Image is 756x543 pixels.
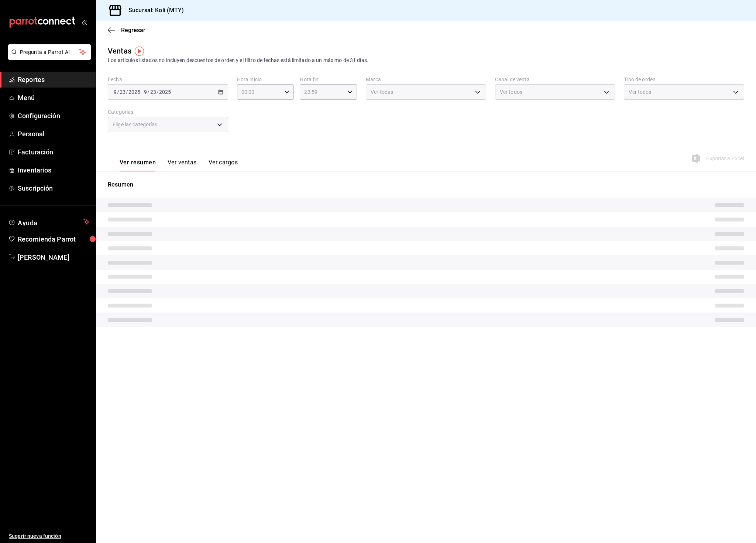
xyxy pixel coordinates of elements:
span: Regresar [121,27,145,34]
span: Facturación [18,147,90,157]
button: Pregunta a Parrot AI [8,44,91,60]
span: Sugerir nueva función [9,532,90,540]
input: -- [144,89,147,95]
span: Pregunta a Parrot AI [20,48,79,56]
span: Ver todos [500,88,522,96]
button: Ver resumen [120,159,156,171]
span: Ver todos [629,88,651,96]
button: Regresar [108,27,145,34]
label: Marca [366,77,486,82]
span: Ver todas [371,88,393,96]
div: Ventas [108,45,131,57]
input: -- [150,89,157,95]
h3: Sucursal: Koli (MTY) [123,6,184,15]
span: Menú [18,93,90,103]
a: Pregunta a Parrot AI [5,54,91,61]
input: -- [119,89,126,95]
span: / [126,89,128,95]
label: Hora inicio [237,77,294,82]
label: Categorías [108,109,228,115]
label: Fecha [108,77,228,82]
span: Personal [18,129,90,139]
p: Resumen [108,180,744,189]
span: Ayuda [18,217,80,226]
span: [PERSON_NAME] [18,252,90,262]
div: navigation tabs [120,159,238,171]
label: Canal de venta [495,77,615,82]
span: Recomienda Parrot [18,234,90,244]
input: ---- [128,89,141,95]
span: Suscripción [18,183,90,193]
button: open_drawer_menu [81,19,87,25]
span: Elige las categorías [113,121,158,128]
img: Tooltip marker [135,47,144,56]
span: Reportes [18,75,90,85]
span: Inventarios [18,165,90,175]
input: ---- [159,89,171,95]
span: - [141,89,143,95]
button: Ver ventas [168,159,197,171]
label: Hora fin [300,77,357,82]
div: Los artículos listados no incluyen descuentos de orden y el filtro de fechas está limitado a un m... [108,57,744,64]
span: / [117,89,119,95]
button: Ver cargos [209,159,238,171]
input: -- [113,89,117,95]
span: Configuración [18,111,90,121]
label: Tipo de orden [624,77,744,82]
span: / [157,89,159,95]
span: / [147,89,150,95]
